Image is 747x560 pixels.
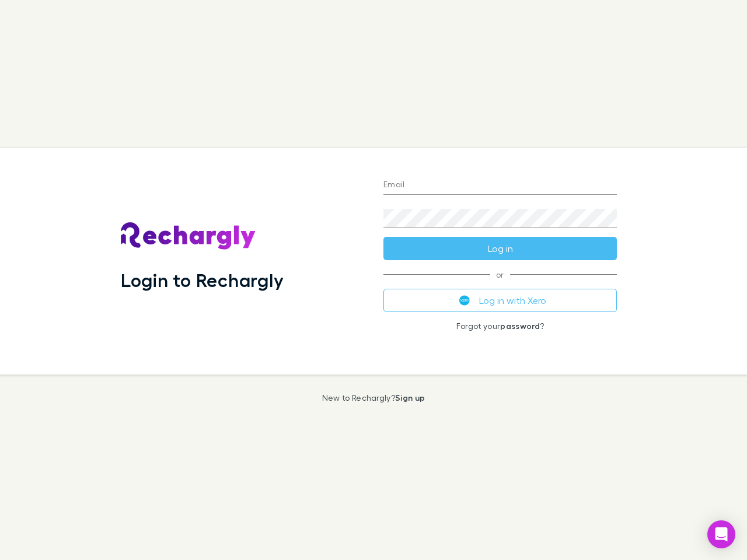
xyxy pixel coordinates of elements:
img: Rechargly's Logo [121,222,256,250]
button: Log in with Xero [383,289,617,312]
p: Forgot your ? [383,321,617,331]
span: or [383,274,617,275]
p: New to Rechargly? [322,393,425,402]
button: Log in [383,237,617,260]
img: Xero's logo [459,295,470,306]
h1: Login to Rechargly [121,269,284,291]
a: password [500,321,540,331]
a: Sign up [395,393,425,402]
div: Open Intercom Messenger [707,520,735,548]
